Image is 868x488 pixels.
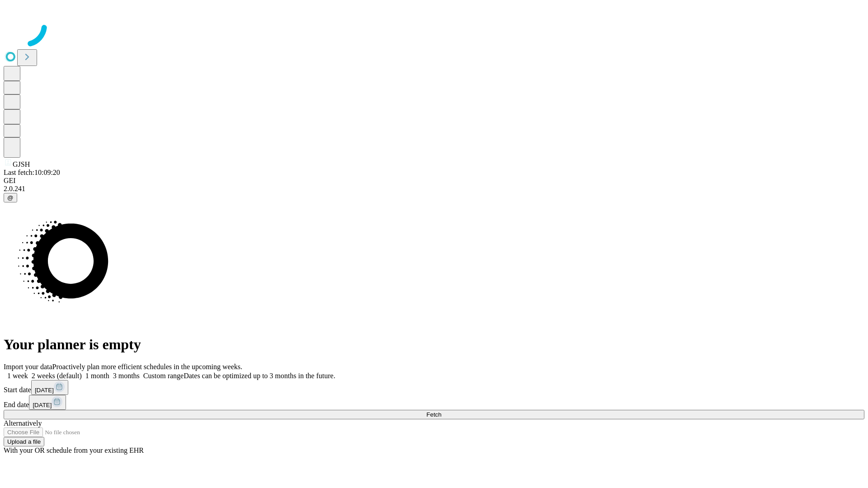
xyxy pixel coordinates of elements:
[31,380,68,395] button: [DATE]
[4,446,144,454] span: With your OR schedule from your existing EHR
[85,372,109,380] span: 1 month
[52,363,242,371] span: Proactively plan more efficient schedules in the upcoming weeks.
[4,363,52,371] span: Import your data
[426,411,441,418] span: Fetch
[4,380,864,395] div: Start date
[4,419,42,427] span: Alternatively
[4,437,44,446] button: Upload a file
[7,372,28,380] span: 1 week
[143,372,184,380] span: Custom range
[4,395,864,410] div: End date
[4,410,864,419] button: Fetch
[4,177,864,185] div: GEI
[4,185,864,193] div: 2.0.241
[4,193,17,202] button: @
[7,194,14,201] span: @
[113,372,140,380] span: 3 months
[35,387,54,394] span: [DATE]
[33,402,52,408] span: [DATE]
[184,372,335,380] span: Dates can be optimized up to 3 months in the future.
[4,336,864,353] h1: Your planner is empty
[13,160,30,168] span: GJSH
[29,395,66,410] button: [DATE]
[4,169,60,176] span: Last fetch: 10:09:20
[32,372,82,380] span: 2 weeks (default)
